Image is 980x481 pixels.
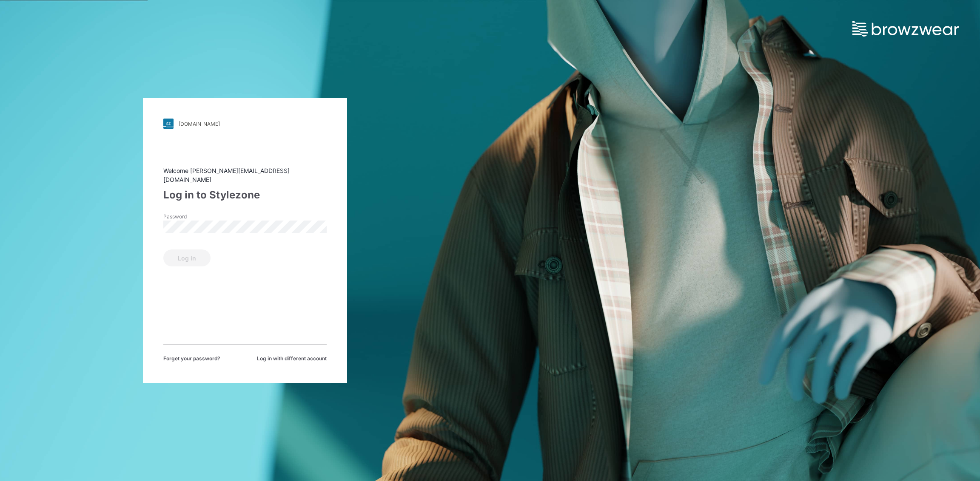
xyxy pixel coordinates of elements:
span: Log in with different account [257,355,327,362]
span: Forget your password? [163,355,220,362]
div: Log in to Stylezone [163,187,327,203]
div: [DOMAIN_NAME] [179,121,220,127]
div: Welcome [PERSON_NAME][EMAIL_ADDRESS][DOMAIN_NAME] [163,166,327,184]
img: stylezone-logo.562084cfcfab977791bfbf7441f1a819.svg [163,119,174,129]
label: Password [163,213,223,221]
img: browzwear-logo.e42bd6dac1945053ebaf764b6aa21510.svg [852,21,959,37]
a: [DOMAIN_NAME] [163,119,327,129]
